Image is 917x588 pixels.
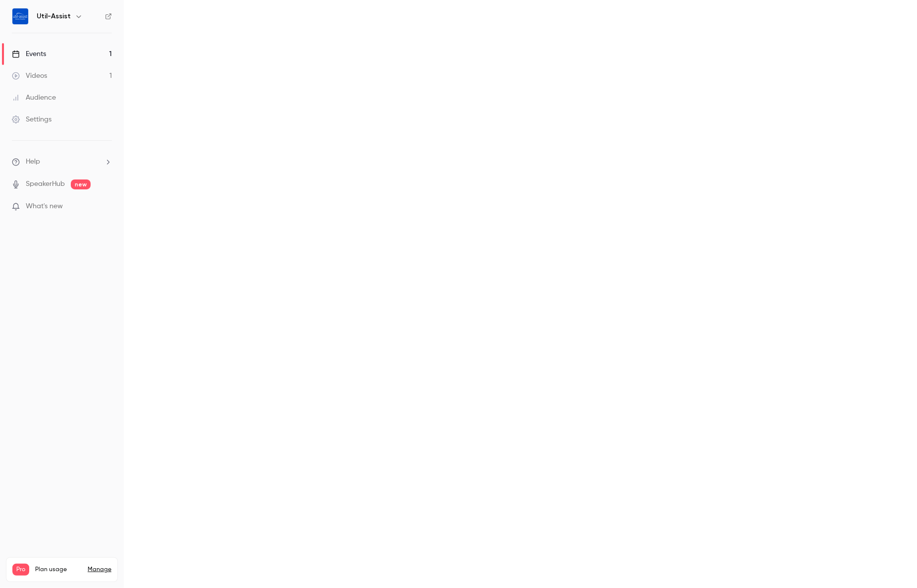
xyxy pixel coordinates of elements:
[71,179,91,189] span: new
[26,179,65,189] a: SpeakerHub
[12,157,112,167] li: help-dropdown-opener
[26,157,40,167] span: Help
[26,201,63,212] span: What's new
[100,202,112,211] iframe: Noticeable Trigger
[12,115,51,124] div: Settings
[12,8,28,24] img: Util-Assist
[37,11,71,21] h6: Util-Assist
[12,49,46,59] div: Events
[88,566,111,574] a: Manage
[12,93,56,103] div: Audience
[35,566,82,574] span: Plan usage
[12,564,29,576] span: Pro
[12,71,47,81] div: Videos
